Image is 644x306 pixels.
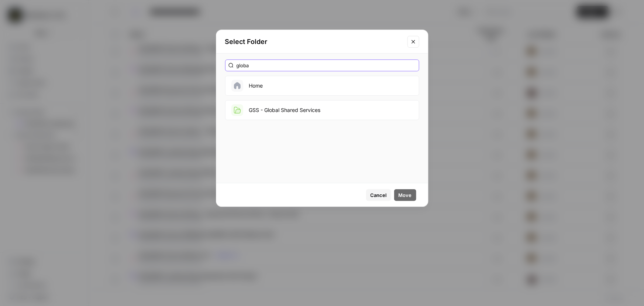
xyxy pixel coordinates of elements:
button: GSS - Global Shared Services [225,100,419,120]
button: Close modal [407,36,419,48]
span: Move [399,191,412,199]
button: Home [225,76,419,96]
span: Cancel [371,191,387,199]
h2: Select Folder [225,37,403,47]
button: Cancel [366,189,391,201]
input: Search Folders [237,62,416,69]
button: Move [394,189,416,201]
